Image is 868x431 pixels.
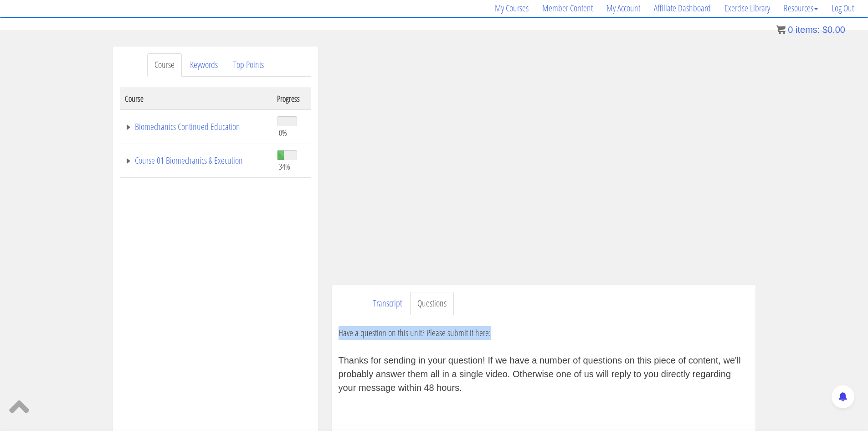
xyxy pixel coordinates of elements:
th: Course [120,88,272,109]
img: icon11.png [776,25,786,34]
span: items: [796,25,820,35]
p: Have a question on this unit? Please submit it here: [339,326,749,340]
a: Top Points [226,53,271,77]
a: Course [147,53,182,77]
a: 0 items: $0.00 [776,25,845,35]
a: Keywords [183,53,225,77]
span: 34% [279,161,290,171]
a: Course 01 Biomechanics & Execution [125,156,268,165]
span: 0% [279,128,287,138]
bdi: 0.00 [822,25,845,35]
div: Thanks for sending in your question! If we have a number of questions on this piece of content, w... [339,353,749,395]
th: Progress [272,88,311,109]
a: Transcript [366,292,409,315]
a: Questions [410,292,454,315]
a: Biomechanics Continued Education [125,122,268,131]
span: 0 [788,25,793,35]
span: $ [822,25,827,35]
